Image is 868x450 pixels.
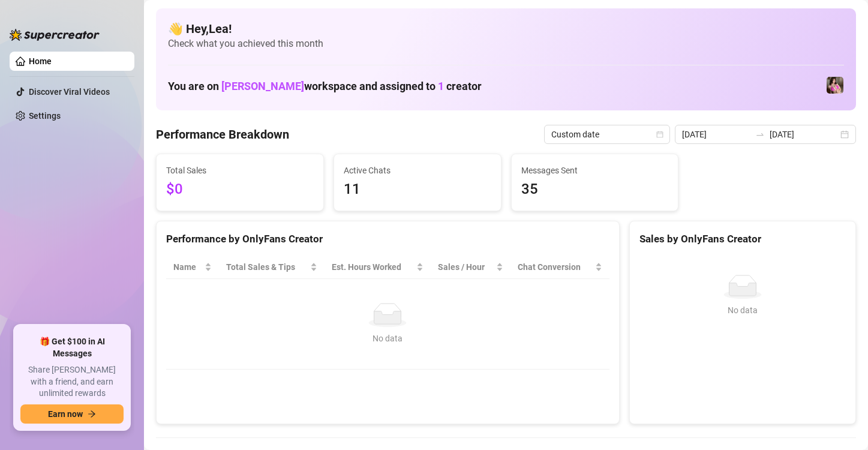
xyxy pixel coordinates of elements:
[639,231,846,247] div: Sales by OnlyFans Creator
[755,130,765,139] span: swap-right
[20,364,124,400] span: Share [PERSON_NAME] with a friend, and earn unlimited rewards
[510,256,609,279] th: Chat Conversion
[656,131,663,138] span: calendar
[431,256,511,279] th: Sales / Hour
[166,164,314,177] span: Total Sales
[20,336,124,359] span: 🎁 Get $100 in AI Messages
[770,128,838,141] input: End date
[29,87,110,97] a: Discover Viral Videos
[551,125,663,143] span: Custom date
[168,37,844,50] span: Check what you achieved this month
[438,80,444,92] span: 1
[344,178,491,201] span: 11
[29,56,52,66] a: Home
[178,332,597,345] div: No data
[166,178,314,201] span: $0
[10,29,100,41] img: logo-BBDzfeDw.svg
[166,256,219,279] th: Name
[438,260,494,274] span: Sales / Hour
[344,164,491,177] span: Active Chats
[29,111,61,121] a: Settings
[221,80,304,92] span: [PERSON_NAME]
[156,126,289,143] h4: Performance Breakdown
[88,410,96,418] span: arrow-right
[644,304,841,317] div: No data
[168,20,844,37] h4: 👋 Hey, Lea !
[827,77,843,94] img: Nanner
[219,256,325,279] th: Total Sales & Tips
[166,231,609,247] div: Performance by OnlyFans Creator
[682,128,750,141] input: Start date
[521,164,669,177] span: Messages Sent
[755,130,765,139] span: to
[48,409,83,419] span: Earn now
[20,404,124,424] button: Earn nowarrow-right
[226,260,308,274] span: Total Sales & Tips
[521,178,669,201] span: 35
[173,260,202,274] span: Name
[168,80,482,93] h1: You are on workspace and assigned to creator
[332,260,414,274] div: Est. Hours Worked
[518,260,592,274] span: Chat Conversion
